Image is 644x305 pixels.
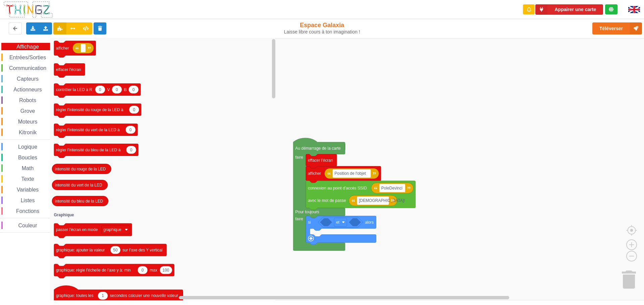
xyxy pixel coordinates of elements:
span: Robots [18,97,37,103]
text: Graphique [54,213,74,217]
text: faire [295,155,303,159]
text: et [336,220,340,225]
text: contrôler la LED à R [56,87,92,92]
text: graphique [103,227,121,232]
span: Texte [20,176,35,182]
div: Tu es connecté au serveur de création de Thingz [605,4,618,14]
span: Listes [20,198,36,203]
text: 0 [132,87,135,92]
span: Affichage [15,44,40,50]
span: Fonctions [15,208,40,214]
text: graphique: toutes les [56,293,93,298]
button: Téléverser [592,22,642,34]
text: passer l'écran en mode [56,227,98,232]
text: PoleDevinci [381,186,402,190]
text: graphique: règle l'échelle de l'axe y à: min [56,268,131,273]
span: Math [21,165,35,171]
text: 0 [99,87,101,92]
text: faire [295,217,303,221]
text: 0 [133,107,135,112]
text: Pour toujours [295,210,319,214]
text: 50 [113,248,118,252]
text: intensité du rouge de la LED [55,166,106,171]
text: régler l'intensité du rouge de la LED à [56,107,123,112]
span: Entrées/Sorties [8,55,47,60]
div: Espace Galaxia [266,21,378,35]
span: Boucles [17,155,38,160]
text: max [150,268,157,273]
text: si [308,220,311,225]
span: Logique [17,144,38,150]
text: secondes calculer une nouvelle valeur [110,293,178,298]
text: 0 [116,87,118,92]
span: Actionneurs [12,87,43,92]
span: Moteurs [17,119,39,125]
text: 100 [162,268,169,273]
text: V [107,87,110,92]
span: Kitronik [18,130,38,135]
img: thingz_logo.png [3,1,53,18]
text: sur l'axe des Y vertical [122,248,162,252]
text: effacer l'écran [56,67,81,72]
text: 0 [129,127,132,132]
text: régler l'intensité du vert de la LED à [56,127,120,132]
text: graphique: ajouter la valeur [56,248,105,252]
text: afficher [308,171,321,176]
span: Couleur [17,223,38,228]
text: afficher [56,46,69,51]
img: gb.png [628,6,640,13]
text: intensité du bleu de la LED [55,199,103,203]
div: Laisse libre cours à ton imagination ! [266,29,378,35]
span: Capteurs [16,76,40,82]
span: Variables [16,187,40,193]
button: Appairer une carte [535,4,603,15]
text: avec le mot de passe [308,198,346,203]
text: Au démarrage de la carte [295,146,341,150]
text: Position de l'objet [334,171,366,176]
text: 1 [102,293,104,298]
text: alors [365,220,374,225]
text: régler l'intensité du bleu de la LED à [56,147,121,152]
span: Grove [19,108,36,114]
span: Communication [8,65,47,71]
text: 0 [142,268,144,273]
text: connexion au point d'accès SSID [308,186,367,190]
text: B [124,87,127,92]
text: effacer l'écran [308,158,333,162]
text: intensité du vert de la LED [55,182,102,187]
text: 0 [130,147,132,152]
text: [DEMOGRAPHIC_DATA]! [359,198,405,203]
